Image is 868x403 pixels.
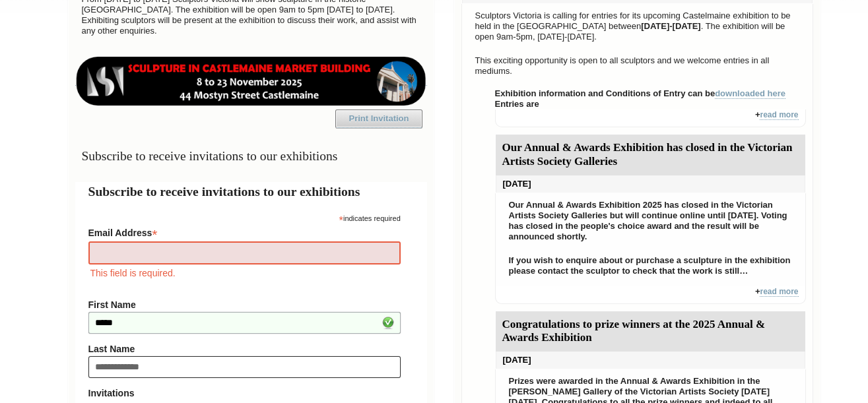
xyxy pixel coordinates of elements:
[75,143,427,169] h3: Subscribe to receive invitations to our exhibitions
[88,344,401,354] label: Last Name
[88,182,414,201] h2: Subscribe to receive invitations to our exhibitions
[496,135,805,175] div: Our Annual & Awards Exhibition has closed in the Victorian Artists Society Galleries
[88,388,401,398] strong: Invitations
[641,21,701,31] strong: [DATE]-[DATE]
[495,109,806,127] div: +
[469,7,806,46] p: Sculptors Victoria is calling for entries for its upcoming Castelmaine exhibition to be held in t...
[335,109,422,128] a: Print Invitation
[88,266,401,280] div: This field is required.
[495,88,786,99] strong: Exhibition information and Conditions of Entry can be
[760,110,798,120] a: read more
[75,57,427,106] img: castlemaine-ldrbd25v2.png
[88,299,401,310] label: First Name
[469,52,806,80] p: This exciting opportunity is open to all sculptors and we welcome entries in all mediums.
[88,211,401,224] div: indicates required
[502,252,799,280] p: If you wish to enquire about or purchase a sculpture in the exhibition please contact the sculpto...
[495,286,806,304] div: +
[496,175,805,193] div: [DATE]
[88,224,401,239] label: Email Address
[496,311,805,352] div: Congratulations to prize winners at the 2025 Annual & Awards Exhibition
[502,197,799,245] p: Our Annual & Awards Exhibition 2025 has closed in the Victorian Artists Society Galleries but wil...
[715,88,785,99] a: downloaded here
[496,352,805,369] div: [DATE]
[760,287,798,297] a: read more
